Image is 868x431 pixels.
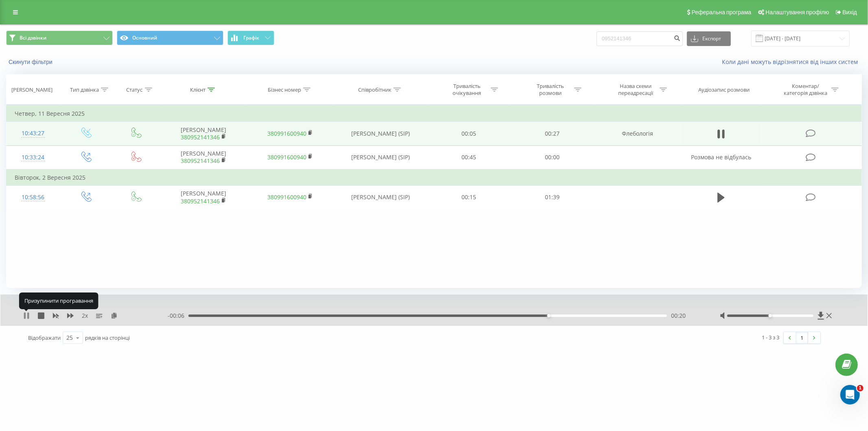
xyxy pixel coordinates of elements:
td: [PERSON_NAME] [160,145,247,169]
a: 380952141346 [181,197,220,205]
div: 10:43:27 [15,125,52,141]
iframe: Intercom live chat [840,385,860,405]
span: 00:20 [671,312,686,320]
td: 00:05 [427,122,511,145]
span: Всі дзвінки [20,35,46,41]
span: 2 x [82,312,88,320]
div: Статус [127,86,143,93]
td: [PERSON_NAME] [160,185,247,209]
td: [PERSON_NAME] (SIP) [334,185,427,209]
td: Вівторок, 2 Вересня 2025 [7,169,862,186]
div: Аудіозапис розмови [698,86,750,93]
a: 380952141346 [181,133,220,141]
a: 380952141346 [181,157,220,165]
div: Співробітник [358,86,391,93]
button: Основний [117,31,223,45]
td: Четвер, 11 Вересня 2025 [7,106,862,122]
div: Accessibility label [769,314,772,317]
span: - 00:06 [168,312,188,320]
div: [PERSON_NAME] [11,86,52,93]
div: Клієнт [190,86,206,93]
a: 380991600940 [267,153,306,161]
td: Флебологія [594,122,681,145]
div: Тривалість очікування [445,83,489,97]
a: 1 [796,332,808,343]
td: 00:45 [427,145,511,169]
span: Налаштування профілю [765,9,829,15]
div: Accessibility label [547,314,550,317]
td: 00:00 [511,145,594,169]
span: Вихід [843,9,857,15]
div: Бізнес номер [268,86,301,93]
div: 10:58:56 [15,189,52,205]
div: 10:33:24 [15,150,52,165]
span: Реферальна програма [692,9,752,15]
td: 00:15 [427,185,511,209]
input: Пошук за номером [597,31,683,46]
td: [PERSON_NAME] [160,122,247,145]
div: Тривалість розмови [529,83,572,97]
div: 1 - 3 з 3 [762,333,780,341]
button: Експорт [687,31,731,46]
span: Відображати [28,334,61,341]
a: 380991600940 [267,130,306,137]
div: 25 [66,334,73,342]
span: Розмова не відбулась [691,153,751,161]
td: [PERSON_NAME] (SIP) [334,122,427,145]
button: Графік [227,31,274,45]
div: Коментар/категорія дзвінка [782,83,829,97]
span: Графік [243,35,259,41]
div: Тип дзвінка [70,86,99,93]
a: 380991600940 [267,193,306,201]
td: 00:27 [511,122,594,145]
td: [PERSON_NAME] (SIP) [334,145,427,169]
div: Призупинити програвання [19,292,98,309]
span: рядків на сторінці [85,334,130,341]
span: 1 [857,385,864,391]
button: Всі дзвінки [6,31,113,45]
button: Скинути фільтри [6,58,57,66]
a: Коли дані можуть відрізнятися вiд інших систем [722,58,862,66]
div: Назва схеми переадресації [614,83,658,97]
td: 01:39 [511,185,594,209]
